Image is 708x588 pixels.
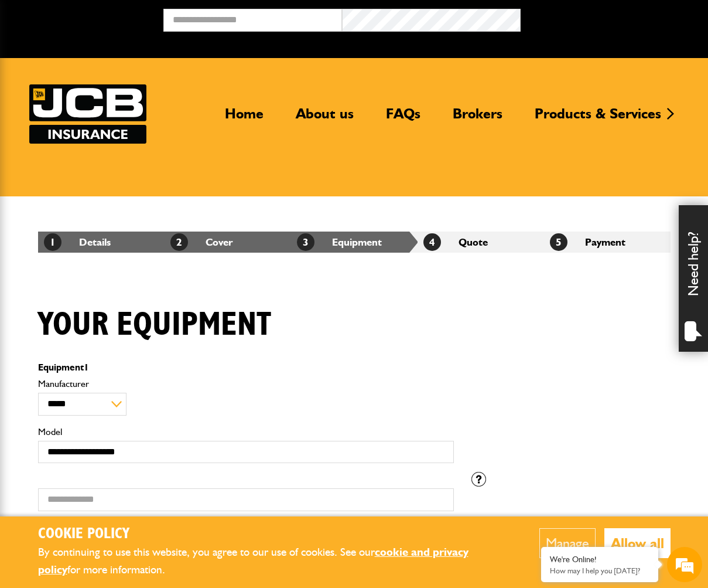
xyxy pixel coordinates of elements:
label: Manufacturer [38,379,454,389]
img: JCB Insurance Services logo [29,84,146,144]
h1: Your equipment [38,305,271,345]
span: 5 [550,233,567,251]
a: FAQs [377,105,429,132]
p: Equipment [38,363,454,372]
span: 3 [297,233,314,251]
div: We're Online! [550,555,649,565]
label: Model [38,427,454,437]
a: Brokers [444,105,511,132]
span: 1 [84,362,89,373]
p: How may I help you today? [550,566,649,575]
a: Products & Services [526,105,670,132]
div: Need help? [679,205,708,352]
a: 2Cover [170,236,233,248]
a: 1Details [44,236,111,248]
h2: Cookie Policy [38,525,504,543]
li: Payment [544,232,671,253]
a: cookie and privacy policy [38,545,468,577]
span: 2 [170,233,188,251]
button: Broker Login [521,9,699,27]
span: 4 [423,233,441,251]
li: Equipment [291,232,418,253]
a: JCB Insurance Services [29,84,146,144]
a: About us [287,105,362,132]
span: 1 [44,233,61,251]
a: Home [216,105,272,132]
button: Manage [539,528,596,558]
li: Quote [418,232,544,253]
p: By continuing to use this website, you agree to our use of cookies. See our for more information. [38,543,504,579]
button: Allow all [604,528,671,558]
